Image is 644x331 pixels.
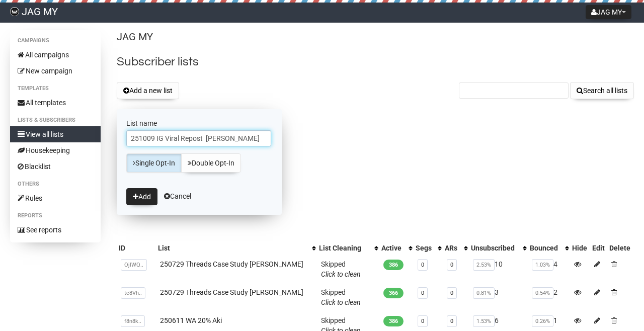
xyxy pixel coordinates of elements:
li: Campaigns [10,35,101,47]
th: ARs: No sort applied, activate to apply an ascending sort [443,241,469,255]
th: Active: No sort applied, activate to apply an ascending sort [379,241,413,255]
a: All campaigns [10,47,101,63]
span: Skipped [321,288,361,306]
button: JAG MY [586,5,631,19]
div: List [158,243,307,253]
div: List Cleaning [319,243,369,253]
a: Single Opt-In [126,153,182,173]
span: 366 [383,288,404,298]
a: Click to clean [321,270,361,278]
th: Segs: No sort applied, activate to apply an ascending sort [414,241,443,255]
th: Edit: No sort applied, sorting is disabled [590,241,608,255]
label: List name [126,119,272,128]
th: Bounced: No sort applied, activate to apply an ascending sort [528,241,570,255]
span: 1.03% [532,259,553,271]
button: Add a new list [117,82,179,99]
div: Edit [592,243,606,253]
span: 0.54% [532,287,553,299]
a: All templates [10,95,101,111]
a: 250611 WA 20% Aki [160,316,222,324]
td: 10 [469,255,528,283]
a: 0 [450,262,453,268]
th: ID: No sort applied, sorting is disabled [117,241,156,255]
div: Hide [572,243,588,253]
a: Double Opt-In [181,153,241,173]
div: Bounced [530,243,560,253]
div: ID [119,243,154,253]
span: Skipped [321,260,361,278]
a: Housekeeping [10,142,101,158]
a: 0 [421,318,424,324]
button: Add [126,188,157,205]
div: Unsubscribed [471,243,518,253]
th: List Cleaning: No sort applied, activate to apply an ascending sort [317,241,379,255]
a: Rules [10,190,101,206]
a: Blacklist [10,158,101,175]
span: 1.53% [473,315,495,327]
td: 4 [528,255,570,283]
a: 250729 Threads Case Study [PERSON_NAME] [160,260,303,268]
span: 0.81% [473,287,495,299]
td: 3 [469,283,528,311]
li: Templates [10,82,101,95]
div: Delete [609,243,632,253]
a: 0 [450,318,453,324]
td: 2 [528,283,570,311]
a: 0 [450,290,453,296]
a: View all lists [10,126,101,142]
span: 2.53% [473,259,495,271]
a: New campaign [10,63,101,79]
span: 386 [383,260,404,270]
span: 386 [383,316,404,326]
button: Search all lists [570,82,634,99]
th: Hide: No sort applied, sorting is disabled [570,241,590,255]
a: Click to clean [321,298,361,306]
li: Reports [10,210,101,222]
img: 4bed084ccc48ce818600cfcd88ae3e99 [10,7,19,16]
div: ARs [445,243,459,253]
span: f8n8k.. [121,315,145,327]
a: See reports [10,222,101,238]
th: Unsubscribed: No sort applied, activate to apply an ascending sort [469,241,528,255]
li: Others [10,178,101,190]
a: 250729 Threads Case Study [PERSON_NAME] [160,288,303,296]
input: The name of your new list [126,130,271,146]
h2: Subscriber lists [117,53,634,71]
th: Delete: No sort applied, sorting is disabled [607,241,634,255]
th: List: No sort applied, activate to apply an ascending sort [156,241,317,255]
div: Active [381,243,403,253]
span: OjlWQ.. [121,259,147,271]
a: Cancel [164,192,191,200]
span: tc8Vh.. [121,287,145,299]
p: JAG MY [117,30,634,44]
span: 0.26% [532,315,553,327]
a: 0 [421,290,424,296]
li: Lists & subscribers [10,114,101,126]
div: Segs [416,243,433,253]
a: 0 [421,262,424,268]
